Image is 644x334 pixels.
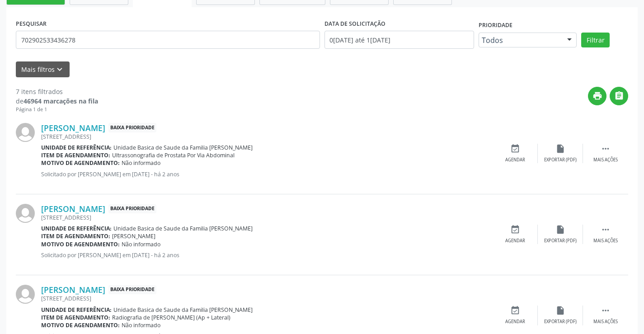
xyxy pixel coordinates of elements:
[41,295,493,302] div: [STREET_ADDRESS]
[122,240,160,248] span: Não informado
[55,65,65,75] i: keyboard_arrow_down
[555,306,565,315] i: insert_drive_file
[510,225,520,235] i: event_available
[41,240,120,248] b: Motivo de agendamento:
[122,321,160,329] span: Não informado
[510,306,520,315] i: event_available
[113,144,253,151] span: Unidade Basica de Saude da Familia [PERSON_NAME]
[544,238,577,244] div: Exportar (PDF)
[16,61,70,77] button: Mais filtroskeyboard_arrow_down
[601,225,611,235] i: 
[41,159,120,167] b: Motivo de agendamento:
[324,17,385,31] label: DATA DE SOLICITAÇÃO
[108,285,156,295] span: Baixa Prioridade
[505,238,525,244] div: Agendar
[593,157,618,163] div: Mais ações
[610,87,628,105] button: 
[41,306,112,314] b: Unidade de referência:
[41,225,112,232] b: Unidade de referência:
[601,306,611,315] i: 
[510,144,520,154] i: event_available
[41,133,493,141] div: [STREET_ADDRESS]
[16,106,98,113] div: Página 1 de 1
[592,91,602,101] i: print
[555,144,565,154] i: insert_drive_file
[24,97,98,105] strong: 46964 marcações na fila
[112,314,230,321] span: Radiografia de [PERSON_NAME] (Ap + Lateral)
[16,31,320,49] input: Nome, CNS
[601,144,611,154] i: 
[505,157,525,163] div: Agendar
[16,204,35,223] img: img
[593,238,618,244] div: Mais ações
[112,232,155,240] span: [PERSON_NAME]
[324,31,474,49] input: Selecione um intervalo
[588,87,606,105] button: print
[505,319,525,325] div: Agendar
[41,321,120,329] b: Motivo de agendamento:
[41,251,493,259] p: Solicitado por [PERSON_NAME] em [DATE] - há 2 anos
[544,319,577,325] div: Exportar (PDF)
[113,306,253,314] span: Unidade Basica de Saude da Familia [PERSON_NAME]
[16,96,98,106] div: de
[41,123,105,133] a: [PERSON_NAME]
[41,232,110,240] b: Item de agendamento:
[41,144,112,151] b: Unidade de referência:
[122,159,160,167] span: Não informado
[581,33,610,48] button: Filtrar
[108,204,156,214] span: Baixa Prioridade
[41,151,110,159] b: Item de agendamento:
[593,319,618,325] div: Mais ações
[41,204,105,214] a: [PERSON_NAME]
[113,225,253,232] span: Unidade Basica de Saude da Familia [PERSON_NAME]
[16,123,35,142] img: img
[482,36,559,45] span: Todos
[112,151,235,159] span: Ultrassonografia de Prostata Por Via Abdominal
[555,225,565,235] i: insert_drive_file
[108,123,156,132] span: Baixa Prioridade
[16,87,98,96] div: 7 itens filtrados
[544,157,577,163] div: Exportar (PDF)
[16,17,47,31] label: PESQUISAR
[41,314,110,321] b: Item de agendamento:
[16,285,35,304] img: img
[479,19,512,33] label: Prioridade
[41,285,105,295] a: [PERSON_NAME]
[614,91,624,101] i: 
[41,170,493,178] p: Solicitado por [PERSON_NAME] em [DATE] - há 2 anos
[41,214,493,221] div: [STREET_ADDRESS]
